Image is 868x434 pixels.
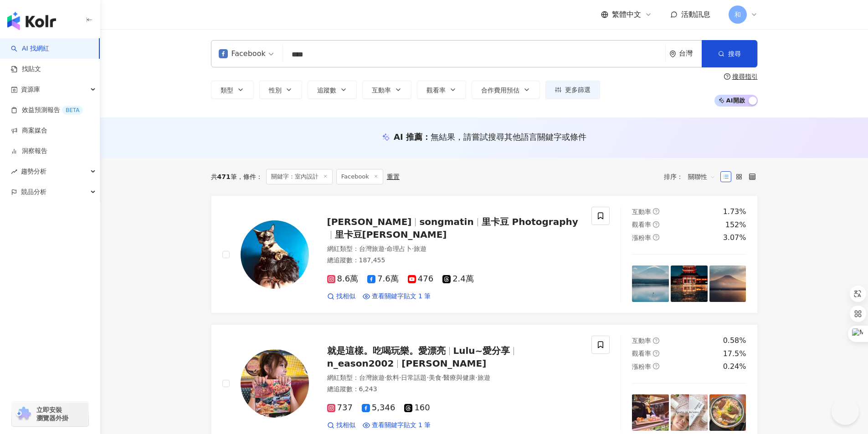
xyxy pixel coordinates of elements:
[217,173,231,180] span: 471
[372,292,431,301] span: 查看關鍵字貼文 1 筆
[259,81,302,99] button: 性別
[419,216,473,227] span: songmatin
[664,169,720,184] div: 排序：
[336,169,383,184] span: Facebook
[653,234,659,240] span: question-circle
[725,220,746,230] div: 152%
[429,374,442,381] span: 美食
[363,421,431,430] a: 查看關鍵字貼文 1 筆
[408,274,433,284] span: 476
[417,81,466,99] button: 觀看率
[387,173,400,180] div: 重置
[394,131,586,143] div: AI 推薦 ：
[21,79,40,100] span: 資源庫
[363,292,431,301] a: 查看關鍵字貼文 1 筆
[386,374,399,381] span: 飲料
[327,358,394,369] span: n_eason2002
[723,349,746,359] div: 17.5%
[688,169,715,184] span: 關聯性
[653,337,659,344] span: question-circle
[219,46,266,61] div: Facebook
[426,87,446,94] span: 觀看率
[702,40,757,67] button: 搜尋
[724,73,730,80] span: question-circle
[327,256,581,265] div: 總追蹤數 ： 187,455
[472,81,540,99] button: 合作費用預估
[612,10,641,20] span: 繁體中文
[478,374,490,381] span: 旅遊
[327,373,581,383] div: 網紅類型 ：
[327,274,359,284] span: 8.6萬
[399,374,401,381] span: ·
[12,402,88,426] a: chrome extension立即安裝 瀏覽器外掛
[221,87,233,94] span: 類型
[362,81,411,99] button: 互動率
[266,169,333,184] span: 關鍵字：室內設計
[269,87,282,94] span: 性別
[367,274,399,284] span: 7.6萬
[327,421,355,430] a: 找相似
[481,87,519,94] span: 合作費用預估
[669,51,676,57] span: environment
[723,233,746,243] div: 3.07%
[632,337,651,344] span: 互動率
[632,208,651,215] span: 互動率
[681,10,710,19] span: 活動訊息
[632,394,669,431] img: post-image
[327,385,581,394] div: 總追蹤數 ： 6,243
[362,403,395,413] span: 5,346
[482,216,578,227] span: 里卡豆 Photography
[475,374,477,381] span: ·
[728,50,741,57] span: 搜尋
[832,398,859,425] iframe: Help Scout Beacon - Open
[308,81,357,99] button: 追蹤數
[327,216,412,227] span: [PERSON_NAME]
[653,350,659,357] span: question-circle
[632,363,651,370] span: 漲粉率
[327,292,355,301] a: 找相似
[211,195,758,313] a: KOL Avatar[PERSON_NAME]songmatin里卡豆 Photography里卡豆[PERSON_NAME]網紅類型：台灣旅遊·命理占卜·旅遊總追蹤數：187,4558.6萬7...
[36,406,68,422] span: 立即安裝 瀏覽器外掛
[241,349,309,418] img: KOL Avatar
[386,245,412,252] span: 命理占卜
[335,229,447,240] span: 里卡豆[PERSON_NAME]
[632,234,651,241] span: 漲粉率
[414,245,426,252] span: 旅遊
[385,374,386,381] span: ·
[671,266,708,302] img: post-image
[679,50,702,57] div: 台灣
[442,374,443,381] span: ·
[565,86,591,93] span: 更多篩選
[211,81,254,99] button: 類型
[401,374,426,381] span: 日常話題
[431,132,586,142] span: 無結果，請嘗試搜尋其他語言關鍵字或條件
[237,173,262,180] span: 條件 ：
[632,221,651,228] span: 觀看率
[372,87,391,94] span: 互動率
[653,221,659,228] span: question-circle
[385,245,386,252] span: ·
[359,245,385,252] span: 台灣旅遊
[336,421,355,430] span: 找相似
[11,147,47,156] a: 洞察報告
[327,245,581,254] div: 網紅類型 ：
[211,173,237,180] div: 共 筆
[11,65,41,74] a: 找貼文
[723,207,746,217] div: 1.73%
[7,12,56,30] img: logo
[21,182,46,202] span: 競品分析
[372,421,431,430] span: 查看關鍵字貼文 1 筆
[443,374,475,381] span: 醫療與健康
[317,87,336,94] span: 追蹤數
[11,44,49,53] a: searchAI 找網紅
[723,362,746,372] div: 0.24%
[15,407,32,421] img: chrome extension
[671,394,708,431] img: post-image
[11,126,47,135] a: 商案媒合
[732,73,758,80] div: 搜尋指引
[336,292,355,301] span: 找相似
[359,374,385,381] span: 台灣旅遊
[404,403,430,413] span: 160
[632,266,669,302] img: post-image
[11,168,17,175] span: rise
